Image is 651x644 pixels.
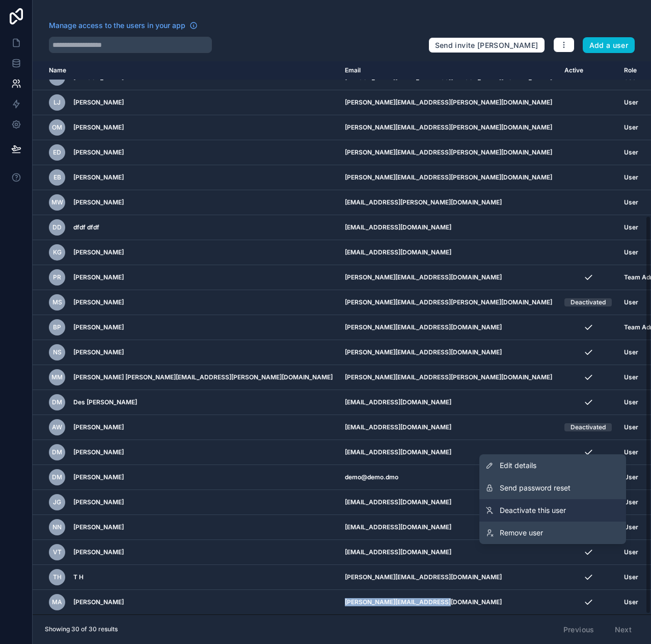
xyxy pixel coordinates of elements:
div: Deactivated [571,298,606,306]
span: [PERSON_NAME] [73,548,124,556]
span: DM [52,398,62,406]
td: demo@demo.dmo [339,465,558,490]
button: Send password reset [479,477,626,499]
a: Manage access to the users in your app [49,20,198,31]
td: [EMAIL_ADDRESS][DOMAIN_NAME] [339,390,558,415]
span: User [624,298,638,306]
span: User [624,98,638,107]
span: User [624,548,638,556]
button: Add a user [583,37,635,54]
td: [EMAIL_ADDRESS][DOMAIN_NAME] [339,415,558,440]
span: Showing 30 of 30 results [45,625,118,633]
td: [PERSON_NAME][EMAIL_ADDRESS][PERSON_NAME][DOMAIN_NAME] [339,365,558,390]
span: dfdf dfdf [73,223,99,231]
span: Mm [51,373,63,381]
span: [PERSON_NAME] [73,523,124,531]
span: [PERSON_NAME] [73,423,124,431]
th: Name [33,61,339,80]
td: [PERSON_NAME][EMAIL_ADDRESS][PERSON_NAME][DOMAIN_NAME] [339,165,558,190]
button: Send invite [PERSON_NAME] [428,37,545,54]
span: MS [52,298,62,306]
td: [PERSON_NAME][EMAIL_ADDRESS][PERSON_NAME][DOMAIN_NAME] [339,140,558,165]
span: NN [52,523,62,531]
span: JG [53,498,61,506]
td: [EMAIL_ADDRESS][DOMAIN_NAME] [339,540,558,565]
span: Des [PERSON_NAME] [73,398,137,406]
td: [EMAIL_ADDRESS][DOMAIN_NAME] [339,515,558,540]
td: [EMAIL_ADDRESS][DOMAIN_NAME] [339,215,558,240]
span: User [624,423,638,431]
td: [PERSON_NAME][EMAIL_ADDRESS][DOMAIN_NAME] [339,315,558,340]
span: User [624,473,638,481]
span: PR [53,273,61,281]
span: User [624,523,638,531]
span: TH [53,573,62,581]
a: Remove user [479,522,626,544]
div: scrollable content [33,61,651,614]
span: [PERSON_NAME] [PERSON_NAME][EMAIL_ADDRESS][PERSON_NAME][DOMAIN_NAME] [73,373,333,381]
span: [PERSON_NAME] [73,448,124,456]
span: User [624,148,638,157]
span: User [624,198,638,207]
span: VT [53,548,62,556]
span: User [624,373,638,381]
span: [PERSON_NAME] [73,148,124,157]
span: [PERSON_NAME] [73,98,124,107]
span: [PERSON_NAME] [73,123,124,132]
span: EB [53,173,61,182]
span: [PERSON_NAME] [73,198,124,207]
span: NS [53,348,62,356]
span: LJ [53,98,61,107]
span: [PERSON_NAME] [73,298,124,306]
span: Edit details [500,460,536,471]
span: User [624,248,638,256]
td: [EMAIL_ADDRESS][PERSON_NAME][DOMAIN_NAME] [339,190,558,215]
span: DM [52,448,62,456]
div: Deactivated [571,423,606,431]
a: Edit details [479,454,626,477]
span: [PERSON_NAME] [73,473,124,481]
span: User [624,498,638,506]
span: T H [73,573,84,581]
span: Manage access to the users in your app [49,20,185,31]
span: User [624,173,638,182]
span: [PERSON_NAME] [73,248,124,256]
span: [PERSON_NAME] [73,273,124,281]
span: User [624,123,638,132]
span: [PERSON_NAME] [73,173,124,182]
span: User [624,398,638,406]
span: User [624,573,638,581]
span: OM [52,123,62,132]
span: BP [53,323,61,331]
td: [EMAIL_ADDRESS][DOMAIN_NAME] [339,440,558,465]
span: [PERSON_NAME] [73,498,124,506]
td: [PERSON_NAME][EMAIL_ADDRESS][PERSON_NAME][DOMAIN_NAME] [339,290,558,315]
span: User [624,348,638,356]
span: ED [53,148,61,157]
td: [PERSON_NAME][EMAIL_ADDRESS][DOMAIN_NAME] [339,565,558,590]
span: User [624,448,638,456]
span: [PERSON_NAME] [73,598,124,606]
th: Active [558,61,618,80]
td: [PERSON_NAME][EMAIL_ADDRESS][PERSON_NAME][DOMAIN_NAME] [339,90,558,115]
span: AW [52,423,62,431]
td: [PERSON_NAME][EMAIL_ADDRESS][PERSON_NAME][DOMAIN_NAME] [339,115,558,140]
span: dd [52,223,62,231]
span: KG [53,248,62,256]
a: Deactivate this user [479,499,626,522]
span: Deactivate this user [500,505,566,516]
td: [EMAIL_ADDRESS][DOMAIN_NAME] [339,240,558,265]
span: Remove user [500,528,543,538]
span: User [624,598,638,606]
th: Email [339,61,558,80]
span: Send password reset [500,483,571,493]
span: DM [52,473,62,481]
td: [EMAIL_ADDRESS][DOMAIN_NAME] [339,490,558,515]
td: [PERSON_NAME][EMAIL_ADDRESS][DOMAIN_NAME] [339,340,558,365]
span: [PERSON_NAME] [73,323,124,331]
span: [PERSON_NAME] [73,348,124,356]
td: [PERSON_NAME][EMAIL_ADDRESS][DOMAIN_NAME] [339,590,558,615]
td: [PERSON_NAME][EMAIL_ADDRESS][DOMAIN_NAME] [339,265,558,290]
span: MW [51,198,63,207]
